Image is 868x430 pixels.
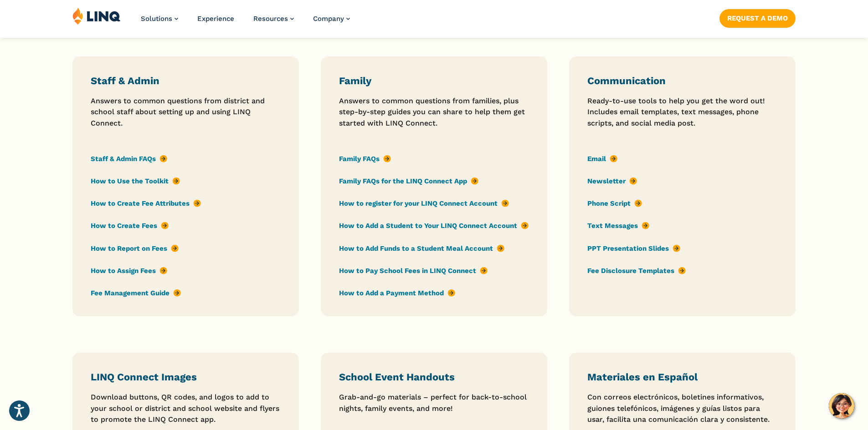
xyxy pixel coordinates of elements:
a: How to Create Fee Attributes [91,198,201,208]
p: Answers to common questions from district and school staff about setting up and using LINQ Connect. [91,96,281,129]
a: How to register for your LINQ Connect Account [339,198,509,208]
a: Text Messages [587,221,649,231]
a: Request a Demo [719,9,796,27]
p: Answers to common questions from families, plus step-by-step guides you can share to help them ge... [339,96,529,129]
a: How to Pay School Fees in LINQ Connect [339,266,488,276]
h3: Staff & Admin [91,75,281,87]
h3: Family [339,75,529,87]
span: Company [313,15,344,23]
a: How to Add a Student to Your LINQ Connect Account [339,221,529,231]
a: Family FAQs [339,154,391,164]
h3: Materiales en Español [587,371,777,384]
a: Resources [253,15,294,23]
a: Company [313,15,350,23]
a: How to Report on Fees [91,243,179,253]
span: Solutions [141,15,172,23]
a: Newsletter [587,176,637,186]
p: Download buttons, QR codes, and logos to add to your school or district and school website and fl... [91,392,281,425]
h3: School Event Handouts [339,371,529,384]
nav: Button Navigation [719,7,796,27]
a: How to Add Funds to a Student Meal Account [339,243,504,253]
p: Grab-and-go materials – perfect for back-to-school nights, family events, and more! [339,392,529,414]
a: How to Add a Payment Method [339,288,455,298]
a: Family FAQs for the LINQ Connect App [339,176,478,186]
a: How to Create Fees [91,221,169,231]
a: Staff & Admin FAQs [91,154,167,164]
a: Fee Management Guide [91,288,181,298]
a: How to Use the Toolkit [91,176,180,186]
p: Ready-to-use tools to help you get the word out! Includes email templates, text messages, phone s... [587,96,777,129]
a: How to Assign Fees [91,266,167,276]
a: Email [587,154,617,164]
a: Fee Disclosure Templates [587,266,686,276]
span: Resources [253,15,288,23]
img: LINQ | K‑12 Software [72,7,121,25]
a: PPT Presentation Slides [587,243,680,253]
p: Con correos electrónicos, boletines informativos, guiones telefónicos, imágenes y guías listos pa... [587,392,777,425]
button: Hello, have a question? Let’s chat. [829,393,854,419]
nav: Primary Navigation [141,7,350,37]
h3: Communication [587,75,777,87]
a: Experience [197,15,234,23]
a: Phone Script [587,198,642,208]
a: Solutions [141,15,178,23]
h3: LINQ Connect Images [91,371,281,384]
